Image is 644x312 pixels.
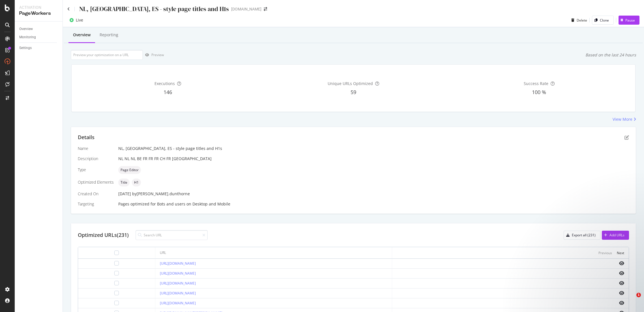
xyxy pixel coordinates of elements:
div: Reporting [100,32,118,38]
div: NL, [GEOGRAPHIC_DATA], ES - style page titles and H1s [118,146,629,151]
input: Preview your optimization on a URL [71,50,143,60]
div: Monitoring [19,34,36,40]
div: PageWorkers [19,10,58,17]
span: Unique URLs Optimized [328,81,373,86]
span: H1 [134,181,139,184]
span: 1 [636,293,641,297]
div: Name [78,146,114,151]
button: Add URLs [602,231,629,240]
a: Monitoring [19,34,59,40]
div: Live [76,17,83,23]
button: Pause [619,16,639,25]
a: Settings [19,45,59,51]
button: Next [617,249,624,256]
a: Overview [19,26,59,32]
span: Page Editor [121,168,139,172]
a: [URL][DOMAIN_NAME] [160,271,196,276]
div: neutral label [132,179,141,186]
div: NL, [GEOGRAPHIC_DATA], ES - style page titles and H1s [79,5,229,13]
span: Executions [154,81,175,86]
div: Based on the last 24 hours [585,52,636,58]
button: Clone [592,16,614,25]
div: Overview [73,32,91,38]
div: Settings [19,45,32,51]
div: Pages optimized for on [118,201,629,207]
div: Created On [78,191,114,197]
div: Add URLs [609,233,624,237]
button: Export all (231) [564,231,600,240]
div: Overview [19,26,33,32]
span: 100 % [532,89,546,95]
div: Export all (231) [572,233,596,237]
a: Click to go back [67,7,70,11]
div: Desktop and Mobile [192,201,230,207]
button: Previous [598,249,612,256]
div: Delete [577,18,587,23]
div: [DATE] [118,191,629,197]
div: View More [613,116,632,122]
div: neutral label [118,179,130,186]
button: Delete [569,16,587,25]
div: Preview [151,52,164,57]
div: NL NL NL BE FR FR FR CH FR [GEOGRAPHIC_DATA] [118,156,629,162]
div: Activation [19,5,58,10]
div: Pause [625,18,635,23]
div: Next [617,251,624,255]
div: Type [78,167,114,173]
a: [URL][DOMAIN_NAME] [160,301,196,305]
div: Clone [600,18,609,23]
button: Preview [143,50,164,60]
div: pen-to-square [624,135,629,140]
a: View More [613,116,636,122]
div: Optimized URLs (231) [78,232,129,239]
div: neutral label [118,166,141,174]
div: [DOMAIN_NAME] [231,6,261,12]
div: by [PERSON_NAME].dunthorne [132,191,190,197]
div: Bots and users [157,201,185,207]
input: Search URL [136,230,208,240]
a: [URL][DOMAIN_NAME] [160,261,196,266]
span: 146 [164,89,172,95]
i: eye [619,301,624,305]
a: [URL][DOMAIN_NAME] [160,291,196,296]
span: Title [121,181,127,184]
div: URL [160,250,166,255]
div: Description [78,156,114,162]
span: Success Rate [524,81,548,86]
a: [URL][DOMAIN_NAME] [160,281,196,286]
div: Optimized Elements [78,179,114,185]
div: Previous [598,251,612,255]
div: Targeting [78,201,114,207]
div: arrow-right-arrow-left [264,7,267,11]
div: Details [78,134,95,141]
iframe: Intercom live chat [625,293,638,306]
span: 59 [351,89,356,95]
